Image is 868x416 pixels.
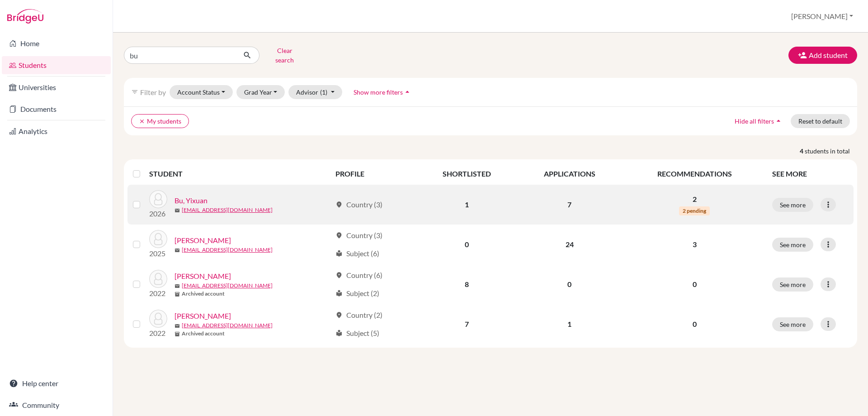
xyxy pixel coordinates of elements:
[175,271,231,282] a: [PERSON_NAME]
[772,238,813,252] button: See more
[131,88,138,96] i: filter_list
[175,331,180,337] span: inventory_2
[346,85,420,99] button: Show more filtersarrow_drop_up
[335,201,343,208] span: location_on
[175,311,231,321] a: [PERSON_NAME]
[175,323,180,329] span: mail
[330,163,417,185] th: PROFILE
[175,235,231,246] a: [PERSON_NAME]
[7,9,43,24] img: Bridge-U
[335,230,382,241] div: Country (3)
[417,304,517,344] td: 7
[236,85,285,99] button: Grad Year
[787,8,857,25] button: [PERSON_NAME]
[767,163,854,185] th: SEE MORE
[628,319,761,330] p: 0
[288,85,342,99] button: Advisor(1)
[679,206,710,215] span: 2 pending
[788,47,857,64] button: Add student
[628,194,761,205] p: 2
[149,163,330,185] th: STUDENT
[175,283,180,289] span: mail
[175,292,180,297] span: inventory_2
[140,88,166,96] span: Filter by
[2,78,111,96] a: Universities
[800,146,805,156] strong: 4
[2,56,111,74] a: Students
[772,198,813,212] button: See more
[259,43,310,67] button: Clear search
[2,396,111,414] a: Community
[335,272,343,279] span: location_on
[791,114,850,128] button: Reset to default
[335,311,343,319] span: location_on
[131,114,189,128] button: clearMy students
[628,279,761,290] p: 0
[182,282,273,290] a: [EMAIL_ADDRESS][DOMAIN_NAME]
[727,114,791,128] button: Hide all filtersarrow_drop_up
[335,288,379,299] div: Subject (2)
[772,277,813,292] button: See more
[805,146,857,156] span: students in total
[320,88,327,96] span: (1)
[2,374,111,392] a: Help center
[517,264,622,304] td: 0
[149,310,167,328] img: Busuttil, Owen
[335,232,343,239] span: location_on
[149,208,167,219] p: 2026
[517,163,622,185] th: APPLICATIONS
[182,206,273,214] a: [EMAIL_ADDRESS][DOMAIN_NAME]
[335,250,343,257] span: local_library
[417,264,517,304] td: 8
[182,330,225,338] b: Archived account
[628,239,761,250] p: 3
[335,330,343,337] span: local_library
[517,225,622,264] td: 24
[517,304,622,344] td: 1
[417,185,517,225] td: 1
[335,199,382,210] div: Country (3)
[417,225,517,264] td: 0
[182,321,273,330] a: [EMAIL_ADDRESS][DOMAIN_NAME]
[182,290,225,298] b: Archived account
[2,100,111,118] a: Documents
[335,290,343,297] span: local_library
[2,122,111,140] a: Analytics
[175,208,180,213] span: mail
[335,248,379,259] div: Subject (6)
[149,190,167,208] img: Bu, Yixuan
[149,230,167,248] img: Bucha, Prerit
[772,317,813,331] button: See more
[2,34,111,53] a: Home
[335,328,379,339] div: Subject (5)
[774,116,783,125] i: arrow_drop_up
[175,248,180,253] span: mail
[149,328,167,339] p: 2022
[335,310,382,320] div: Country (2)
[403,87,412,96] i: arrow_drop_up
[417,163,517,185] th: SHORTLISTED
[149,288,167,299] p: 2022
[517,185,622,225] td: 7
[182,246,273,254] a: [EMAIL_ADDRESS][DOMAIN_NAME]
[124,47,236,64] input: Find student by name...
[149,248,167,259] p: 2025
[354,88,403,96] span: Show more filters
[170,85,233,99] button: Account Status
[139,118,145,124] i: clear
[623,163,767,185] th: RECOMMENDATIONS
[735,117,774,125] span: Hide all filters
[149,270,167,288] img: Burrell, Kaitlyn
[335,270,382,281] div: Country (6)
[175,195,208,206] a: Bu, Yixuan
